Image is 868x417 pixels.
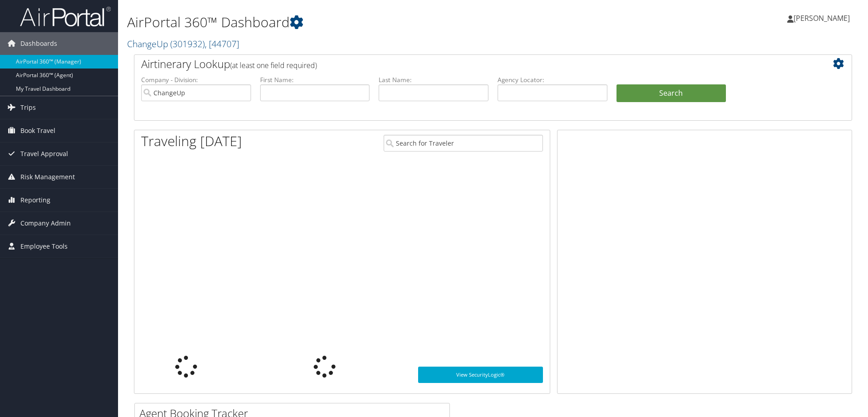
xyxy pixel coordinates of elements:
h1: Traveling [DATE] [141,132,242,151]
label: First Name: [260,75,370,84]
a: View SecurityLogic® [418,367,543,383]
span: Employee Tools [20,235,68,258]
h1: AirPortal 360™ Dashboard [127,13,615,32]
span: Dashboards [20,32,57,55]
span: , [ 44707 ] [205,38,239,50]
button: Search [616,84,726,103]
input: Search for Traveler [384,135,543,152]
span: Reporting [20,189,50,211]
span: Trips [20,96,36,119]
a: ChangeUp [127,38,239,50]
label: Last Name: [379,75,488,84]
label: Company - Division: [141,75,251,84]
span: (at least one field required) [230,60,317,70]
h2: Airtinerary Lookup [141,56,785,72]
img: airportal-logo.png [20,6,111,27]
span: Book Travel [20,119,55,142]
label: Agency Locator: [498,75,607,84]
span: Risk Management [20,166,75,188]
a: [PERSON_NAME] [787,5,859,32]
span: ( 301932 ) [170,38,205,50]
span: Travel Approval [20,142,68,165]
span: Company Admin [20,212,71,235]
span: [PERSON_NAME] [794,13,850,23]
